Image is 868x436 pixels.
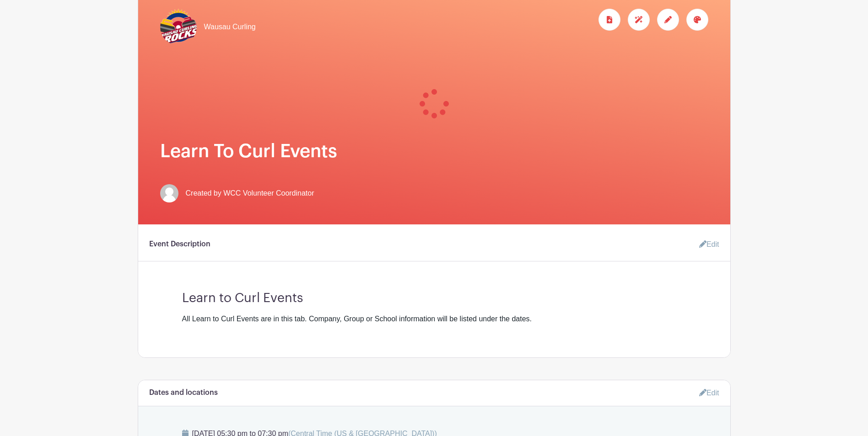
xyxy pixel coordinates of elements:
h3: Learn to Curl Events [182,283,686,306]
h1: Learn To Curl Events [160,140,708,162]
a: Edit [699,385,719,400]
span: Wausau Curling [204,21,256,32]
a: Edit [692,235,719,254]
img: logo-1.png [160,9,197,45]
h6: Event Description [149,240,210,249]
h6: Dates and locations [149,388,218,397]
a: Wausau Curling [160,9,256,45]
div: All Learn to Curl Events are in this tab. Company, Group or School information will be listed und... [182,314,686,324]
img: default-ce2991bfa6775e67f084385cd625a349d9dcbb7a52a09fb2fda1e96e2d18dcdb.png [160,184,178,202]
span: Created by WCC Volunteer Coordinator [186,188,314,199]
